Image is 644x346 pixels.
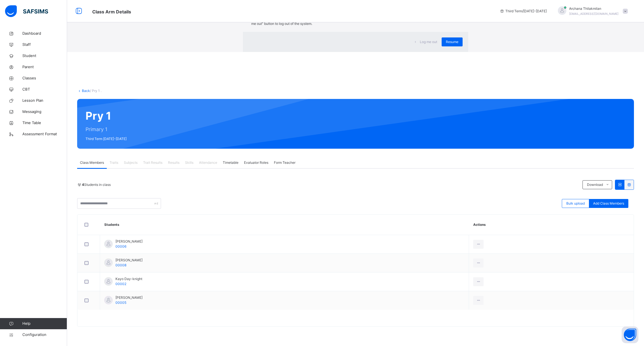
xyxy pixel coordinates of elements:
th: Students [100,215,469,235]
span: Subjects [124,160,138,165]
span: Traits [110,160,118,165]
span: Attendance [199,160,217,165]
span: Download [587,182,603,187]
span: 00008 [115,263,126,267]
span: Skills [185,160,193,165]
span: Messaging [22,109,67,115]
span: Time Table [22,120,67,126]
span: Class Members [80,160,104,165]
span: Dashboard [22,31,67,36]
span: Help [22,321,67,326]
span: Configuration [22,332,67,338]
span: Lesson Plan [22,98,67,103]
th: Actions [469,215,634,235]
span: [PERSON_NAME] [115,295,143,300]
span: Evaluator Roles [244,160,268,165]
span: Timetable [223,160,238,165]
span: Assessment Format [22,131,67,137]
span: Log me out [420,39,437,44]
span: Class Arm Details [92,9,131,15]
button: Open asap [622,326,638,343]
span: session/term information [500,9,547,14]
span: Classes [22,75,67,81]
a: Back [82,89,90,93]
span: Kayo Day-knight [115,276,142,281]
span: Students in class [82,182,111,187]
span: Add Class Members [593,201,624,206]
span: Trait Results [143,160,162,165]
span: CBT [22,87,67,92]
span: [PERSON_NAME] [115,239,143,244]
span: Student [22,53,67,59]
span: 00002 [115,282,126,286]
b: 4 [82,183,84,187]
span: Resume [446,39,458,44]
span: Form Teacher [274,160,295,165]
span: 00006 [115,244,126,248]
span: [EMAIL_ADDRESS][DOMAIN_NAME] [569,12,619,15]
div: ArchanaThilakmilan [552,6,631,16]
span: Results [168,160,179,165]
span: Parent [22,64,67,70]
span: Bulk upload [566,201,585,206]
span: / Pry 1 . [90,89,101,93]
span: [PERSON_NAME] [115,258,143,263]
span: Archana Thilakmilan [569,6,619,11]
img: safsims [5,5,48,17]
span: Staff [22,42,67,48]
span: 00005 [115,300,126,305]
